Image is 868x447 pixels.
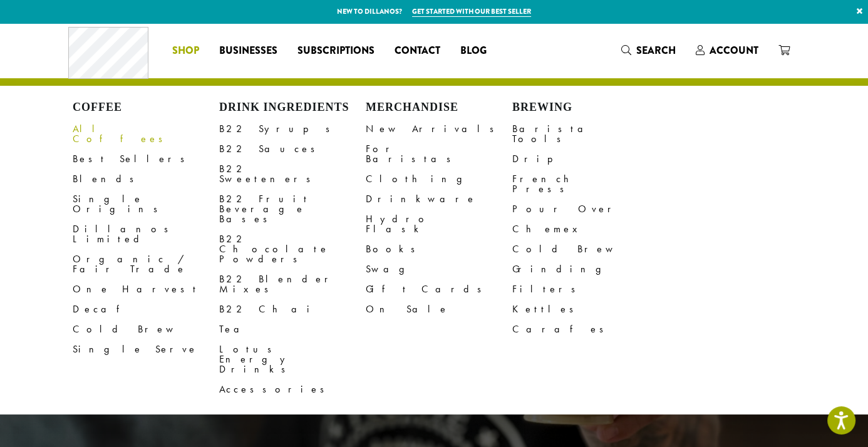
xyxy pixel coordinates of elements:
[219,299,366,319] a: B22 Chai
[73,249,219,279] a: Organic / Fair Trade
[219,159,366,189] a: B22 Sweeteners
[219,189,366,229] a: B22 Fruit Beverage Bases
[366,299,512,319] a: On Sale
[636,43,676,58] span: Search
[73,299,219,319] a: Decaf
[512,101,659,115] h4: Brewing
[366,279,512,299] a: Gift Cards
[219,139,366,159] a: B22 Sauces
[460,43,487,59] span: Blog
[512,319,659,339] a: Carafes
[512,169,659,199] a: French Press
[366,209,512,239] a: Hydro Flask
[73,219,219,249] a: Dillanos Limited
[73,101,219,115] h4: Coffee
[219,379,366,399] a: Accessories
[512,149,659,169] a: Drip
[512,239,659,259] a: Cold Brew
[366,119,512,139] a: New Arrivals
[219,319,366,339] a: Tea
[73,119,219,149] a: All Coffees
[395,43,440,59] span: Contact
[512,259,659,279] a: Grinding
[172,43,199,59] span: Shop
[366,259,512,279] a: Swag
[73,279,219,299] a: One Harvest
[366,189,512,209] a: Drinkware
[162,41,209,61] a: Shop
[366,101,512,115] h4: Merchandise
[297,43,375,59] span: Subscriptions
[512,199,659,219] a: Pour Over
[512,219,659,239] a: Chemex
[219,43,277,59] span: Businesses
[219,119,366,139] a: B22 Syrups
[366,139,512,169] a: For Baristas
[219,339,366,379] a: Lotus Energy Drinks
[73,189,219,219] a: Single Origins
[366,239,512,259] a: Books
[73,319,219,339] a: Cold Brew
[412,6,531,17] a: Get started with our best seller
[512,279,659,299] a: Filters
[611,40,686,61] a: Search
[512,299,659,319] a: Kettles
[73,149,219,169] a: Best Sellers
[219,229,366,269] a: B22 Chocolate Powders
[73,339,219,359] a: Single Serve
[512,119,659,149] a: Barista Tools
[219,101,366,115] h4: Drink Ingredients
[73,169,219,189] a: Blends
[366,169,512,189] a: Clothing
[219,269,366,299] a: B22 Blender Mixes
[710,43,758,58] span: Account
